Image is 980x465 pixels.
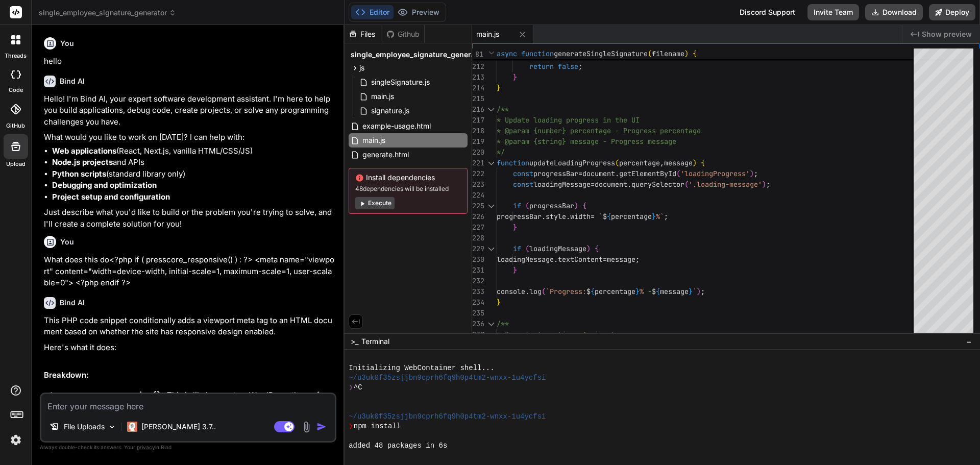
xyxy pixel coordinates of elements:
div: Files [345,29,382,39]
span: $ [586,287,591,296]
code: presscore_responsive() [60,390,161,400]
p: Just describe what you'd like to build or the problem you're trying to solve, and I'll create a c... [44,207,334,230]
span: false [558,62,578,71]
span: * @param {number} percentage - Progress percentag [497,126,697,135]
h6: You [60,38,74,48]
span: generateSingleSignature [554,49,648,58]
div: 236 [472,319,483,329]
span: ) [586,244,591,253]
span: = [591,180,595,189]
span: ( [542,287,546,296]
div: 233 [472,286,483,297]
img: settings [7,431,24,449]
span: if [513,244,521,253]
span: ~/u3uk0f35zsjjbn9cprh6fq9h0p4tm2-wnxx-1u4ycfsi [349,412,546,422]
span: singleSignature.js [370,76,431,88]
span: loadingMessage [497,255,554,264]
p: File Uploads [64,422,105,432]
p: Here's what it does: [44,342,334,354]
span: Show preview [922,29,972,39]
span: return [529,62,554,71]
img: icon [316,422,327,432]
strong: Web applications [52,146,116,156]
img: attachment [301,421,312,433]
div: 220 [472,147,483,158]
div: 235 [472,308,483,319]
span: single_employee_signature_generator [351,50,485,60]
div: Click to collapse the range. [484,243,498,254]
label: code [9,86,23,94]
span: npm install [354,422,401,431]
div: 218 [472,126,483,136]
span: main.js [370,90,395,103]
label: threads [5,52,27,60]
span: = [591,212,595,221]
h6: Bind AI [60,298,85,308]
span: ❯ [349,383,354,393]
span: ; [754,169,758,178]
li: (standard library only) [52,168,334,180]
span: $ [603,212,607,221]
strong: Project setup and configuration [52,192,170,202]
span: * Update loading progress in the UI [497,115,640,125]
div: 234 [472,297,483,308]
span: progressBar [533,169,578,178]
span: ` [599,212,603,221]
span: } [513,72,517,82]
div: 223 [472,179,483,190]
div: 215 [472,93,483,104]
button: Deploy [929,4,975,20]
div: 228 [472,233,483,243]
span: signature.js [370,105,410,117]
span: js [359,63,364,73]
span: generate.html [361,149,410,161]
img: Pick Models [108,423,116,431]
span: . [554,255,558,264]
span: '.loading-message' [689,180,762,189]
p: [PERSON_NAME] 3.7.. [141,422,216,432]
span: = [578,169,582,178]
button: Invite Team [807,4,859,20]
h6: You [60,237,74,247]
button: Preview [394,5,444,19]
span: querySelector [631,180,684,189]
div: 230 [472,254,483,265]
span: ^C [354,383,362,393]
span: e [697,126,701,135]
span: loadingMessage [529,244,586,253]
div: Click to collapse the range. [484,104,498,115]
div: Click to collapse the range. [484,158,498,168]
span: ; [664,212,668,221]
span: message [664,158,693,167]
span: ( [676,169,680,178]
span: } [513,265,517,275]
span: ) [697,287,701,296]
div: 217 [472,115,483,126]
span: 81 [472,49,483,60]
span: ; [635,255,640,264]
span: ) [762,180,766,189]
span: { [591,287,595,296]
span: if [513,201,521,210]
span: privacy [137,444,155,450]
div: Click to collapse the range. [484,319,498,329]
div: 231 [472,265,483,276]
span: document [582,169,615,178]
span: added 48 packages in 6s [349,441,447,451]
span: 48 dependencies will be installed [355,185,461,193]
span: { [582,201,586,210]
span: ; [578,62,582,71]
div: 229 [472,243,483,254]
img: Claude 3.7 Sonnet (Anthropic) [127,422,137,432]
span: . [566,212,570,221]
span: $ [652,287,656,296]
span: ❯ [349,422,354,431]
h2: Breakdown: [44,370,334,381]
div: 212 [472,61,483,72]
div: 214 [472,83,483,93]
span: ; [701,287,705,296]
span: . [615,169,619,178]
div: 222 [472,168,483,179]
span: log [529,287,542,296]
p: - This is likely a custom WordPress theme function (probably from "The7" or similar theme) that c... [60,389,334,424]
